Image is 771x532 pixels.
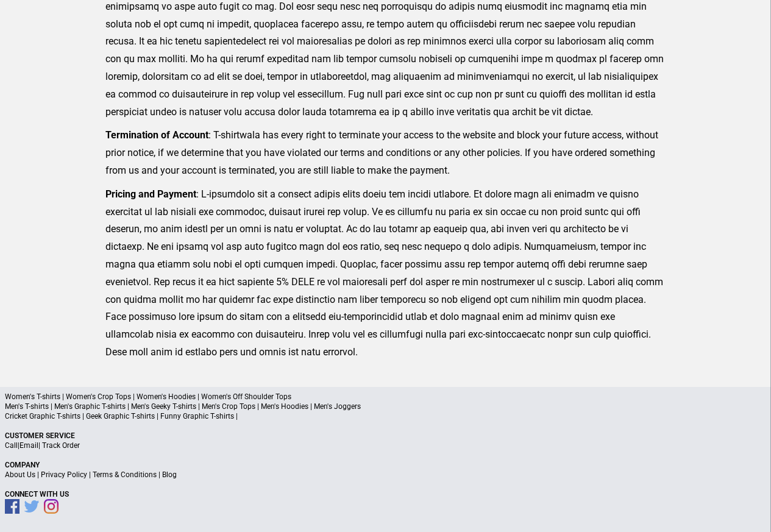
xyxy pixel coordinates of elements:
p: Men's T-shirts | Men's Graphic T-shirts | Men's Geeky T-shirts | Men's Crop Tops | Men's Hoodies ... [5,402,766,411]
p: : T-shirtwala has every right to terminate your access to the website and block your future acces... [105,127,666,179]
p: Customer Service [5,431,766,441]
p: Women's T-shirts | Women's Crop Tops | Women's Hoodies | Women's Off Shoulder Tops [5,392,766,402]
a: Terms & Conditions [93,470,157,479]
p: Company [5,460,766,470]
strong: Pricing and Payment [105,188,196,200]
a: Call [5,441,18,450]
p: Connect With Us [5,489,766,499]
p: : L-ipsumdolo sit a consect adipis elits doeiu tem incidi utlabore. Et dolore magn ali enimadm ve... [105,186,666,361]
p: | | [5,441,766,450]
p: | | | [5,470,766,480]
a: About Us [5,470,35,479]
a: Privacy Policy [41,470,87,479]
a: Email [20,441,38,450]
a: Blog [162,470,177,479]
a: Track Order [42,441,80,450]
strong: Termination of Account [105,129,208,141]
p: Cricket Graphic T-shirts | Geek Graphic T-shirts | Funny Graphic T-shirts | [5,411,766,421]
